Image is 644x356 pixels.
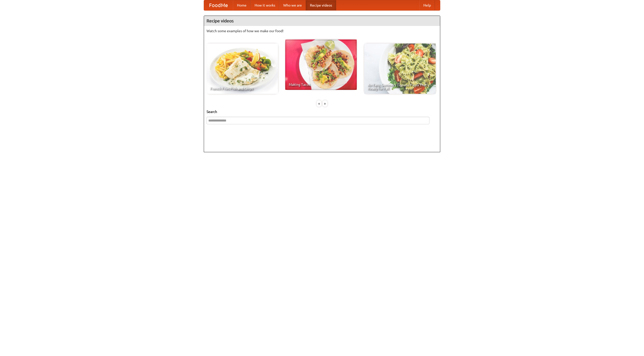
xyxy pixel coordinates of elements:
[233,0,251,10] a: Home
[323,100,327,107] div: »
[317,100,321,107] div: «
[207,44,278,94] a: French Fries Fish and Chips
[204,16,440,26] h4: Recipe videos
[419,0,435,10] a: Help
[204,0,233,10] a: FoodMe
[279,0,306,10] a: Who we are
[207,28,437,33] p: Watch some examples of how we make our food!
[368,83,432,90] span: An Easy, Summery Tomato Pasta That's Ready for Fall
[364,44,436,94] a: An Easy, Summery Tomato Pasta That's Ready for Fall
[251,0,279,10] a: How it works
[285,39,357,90] a: Making Tacos
[306,0,336,10] a: Recipe videos
[289,83,353,86] span: Making Tacos
[210,87,274,90] span: French Fries Fish and Chips
[207,109,437,114] h5: Search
